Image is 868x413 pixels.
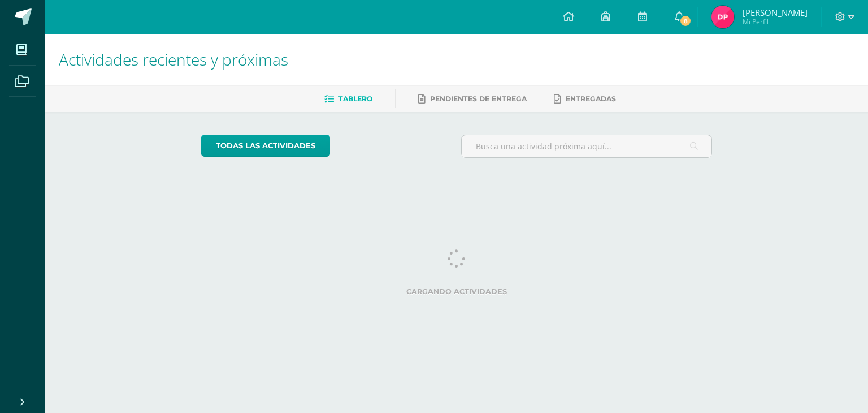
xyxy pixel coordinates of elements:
[59,49,288,70] span: Actividades recientes y próximas
[430,94,527,103] span: Pendientes de entrega
[324,90,372,108] a: Tablero
[338,94,372,103] span: Tablero
[711,6,734,28] img: 59f2ec22ffdda252c69cec5c330313cb.png
[201,135,330,157] a: todas las Actividades
[679,15,692,27] span: 8
[743,7,808,18] span: [PERSON_NAME]
[462,135,712,157] input: Busca una actividad próxima aquí...
[201,287,713,296] label: Cargando actividades
[554,90,616,108] a: Entregadas
[566,94,616,103] span: Entregadas
[743,17,808,27] span: Mi Perfil
[418,90,527,108] a: Pendientes de entrega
